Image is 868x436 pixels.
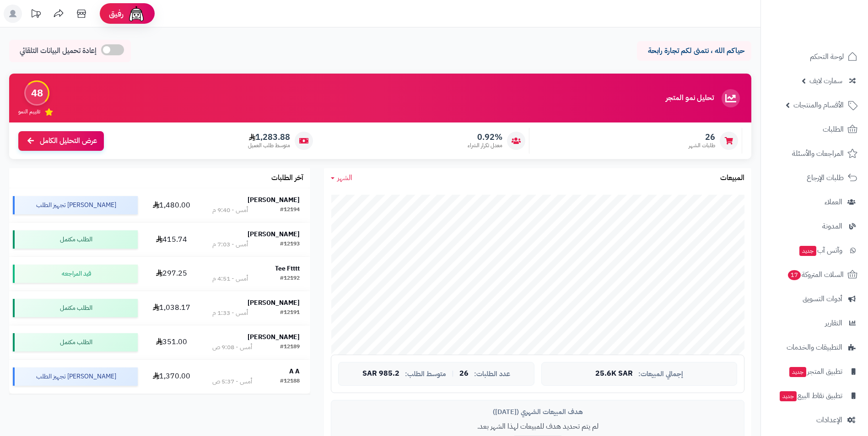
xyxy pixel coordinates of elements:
span: الشهر [337,172,352,183]
a: المدونة [766,215,863,237]
td: 1,038.17 [141,291,202,325]
span: | [452,370,454,377]
a: تحديثات المنصة [24,5,47,25]
strong: A A [289,367,300,376]
span: السلات المتروكة [787,268,844,281]
td: 297.25 [141,257,202,291]
h3: المبيعات [720,174,744,182]
span: جديد [799,246,816,256]
div: أمس - 7:03 م [212,240,248,249]
div: أمس - 9:40 م [212,206,248,215]
span: متوسط طلب العميل [248,142,290,149]
div: #12189 [280,343,300,352]
span: وآتس آب [798,244,842,257]
span: إجمالي المبيعات: [638,370,683,378]
span: رفيق [109,8,124,19]
h3: آخر الطلبات [271,174,303,182]
span: 26 [459,370,469,378]
span: الطلبات [823,123,844,136]
td: 415.74 [141,223,202,256]
span: جديد [789,367,806,377]
span: لوحة التحكم [810,50,844,63]
a: أدوات التسويق [766,288,863,310]
span: 26 [689,132,715,142]
span: أدوات التسويق [803,292,842,305]
span: 0.92% [468,132,502,142]
span: 985.2 SAR [362,370,399,378]
strong: [PERSON_NAME] [248,298,300,308]
a: المراجعات والأسئلة [766,143,863,165]
div: أمس - 1:33 م [212,308,248,318]
span: متوسط الطلب: [405,370,446,378]
span: التطبيقات والخدمات [787,341,842,354]
a: العملاء [766,191,863,213]
span: طلبات الشهر [689,142,715,149]
span: 1,283.88 [248,132,290,142]
span: 17 [788,270,801,281]
a: الشهر [331,173,352,183]
div: #12188 [280,377,300,386]
img: ai-face.png [127,5,146,23]
td: 351.00 [141,325,202,359]
div: الطلب مكتمل [13,230,138,249]
div: أمس - 9:08 ص [212,343,252,352]
div: أمس - 5:37 ص [212,377,252,386]
div: [PERSON_NAME] تجهيز الطلب [13,196,138,214]
div: #12194 [280,206,300,215]
span: جديد [780,391,797,401]
div: أمس - 4:51 م [212,274,248,283]
div: هدف المبيعات الشهري ([DATE]) [338,407,737,417]
strong: [PERSON_NAME] [248,332,300,342]
span: سمارت لايف [809,74,842,87]
a: طلبات الإرجاع [766,167,863,189]
span: العملاء [825,196,842,208]
td: 1,370.00 [141,360,202,393]
div: #12192 [280,274,300,283]
img: logo-2.png [806,21,859,40]
span: عدد الطلبات: [474,370,510,378]
strong: [PERSON_NAME] [248,229,300,239]
a: وآتس آبجديد [766,239,863,261]
div: قيد المراجعه [13,265,138,283]
a: لوحة التحكم [766,46,863,68]
span: تقييم النمو [18,108,40,116]
span: إعادة تحميل البيانات التلقائي [20,46,97,56]
a: الطلبات [766,118,863,140]
a: السلات المتروكة17 [766,264,863,286]
a: عرض التحليل الكامل [18,131,104,151]
span: المدونة [822,220,842,233]
div: #12193 [280,240,300,249]
a: الإعدادات [766,409,863,431]
p: لم يتم تحديد هدف للمبيعات لهذا الشهر بعد. [338,421,737,432]
span: التقارير [825,317,842,330]
span: تطبيق نقاط البيع [779,389,842,402]
span: عرض التحليل الكامل [40,136,97,146]
h3: تحليل نمو المتجر [666,94,714,102]
strong: [PERSON_NAME] [248,195,300,205]
span: الإعدادات [816,414,842,426]
div: [PERSON_NAME] تجهيز الطلب [13,367,138,386]
span: معدل تكرار الشراء [468,142,502,149]
p: حياكم الله ، نتمنى لكم تجارة رابحة [644,46,744,56]
div: #12191 [280,308,300,318]
span: طلبات الإرجاع [807,171,844,184]
span: 25.6K SAR [595,370,633,378]
a: تطبيق نقاط البيعجديد [766,385,863,407]
a: التقارير [766,312,863,334]
div: الطلب مكتمل [13,299,138,317]
span: تطبيق المتجر [788,365,842,378]
div: الطلب مكتمل [13,333,138,351]
a: تطبيق المتجرجديد [766,361,863,383]
a: التطبيقات والخدمات [766,336,863,358]
strong: Tee Ftttt [275,264,300,273]
span: الأقسام والمنتجات [793,99,844,112]
span: المراجعات والأسئلة [792,147,844,160]
td: 1,480.00 [141,188,202,222]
